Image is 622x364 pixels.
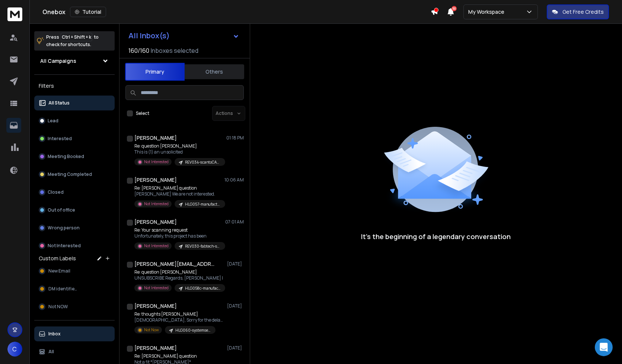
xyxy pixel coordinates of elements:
[48,207,75,213] p: Out of office
[48,304,68,310] span: Not NOW
[226,135,244,141] p: 01:18 PM
[134,353,224,359] p: Re: [PERSON_NAME] question
[70,7,106,17] button: Tutorial
[452,6,457,11] span: 50
[134,317,224,323] p: [DEMOGRAPHIC_DATA], Sorry for the delayed
[34,131,115,146] button: Interested
[144,327,159,333] p: Not Now
[227,261,244,267] p: [DATE]
[34,203,115,218] button: Out of office
[34,54,115,68] button: All Campaigns
[185,244,221,249] p: REV030-fabtech-scanners
[144,243,169,249] p: Not Interested
[151,46,198,55] h3: Inboxes selected
[185,160,221,165] p: REV034-scantoCADworkflow-aerospaceOEMs-50-500
[34,264,115,278] button: New Email
[134,227,224,233] p: Re: Your scanning request
[48,118,58,124] p: Lead
[595,338,613,356] div: Open Intercom Messenger
[227,303,244,309] p: [DATE]
[185,286,221,291] p: HLG058c-manufacturers
[134,134,177,142] h1: [PERSON_NAME]
[34,344,115,359] button: All
[134,218,177,226] h1: [PERSON_NAME]
[48,331,61,337] p: Inbox
[34,281,115,296] button: DM identified
[39,255,76,262] h3: Custom Labels
[34,167,115,182] button: Meeting Completed
[48,154,84,160] p: Meeting Booked
[361,231,511,242] p: It’s the beginning of a legendary conversation
[134,185,224,191] p: Re: [PERSON_NAME] question
[224,177,244,183] p: 10:06 AM
[134,233,224,239] p: Unfortunately, this project has been
[34,299,115,314] button: Not NOW
[34,326,115,341] button: Inbox
[134,191,224,197] p: [PERSON_NAME] We are not interested.
[48,286,77,292] span: DM identified
[48,189,64,195] p: Closed
[40,57,76,65] h1: All Campaigns
[34,185,115,200] button: Closed
[48,225,80,231] p: Wrong person
[7,342,22,357] button: C
[134,149,224,155] p: This is (1) an unsolicited
[468,8,507,16] p: My Workspace
[34,113,115,128] button: Lead
[225,219,244,225] p: 07:01 AM
[48,136,72,142] p: Interested
[34,238,115,253] button: Not Interested
[227,345,244,351] p: [DATE]
[562,8,604,16] p: Get Free Credits
[122,28,245,43] button: All Inbox(s)
[61,33,92,41] span: Ctrl + Shift + k
[34,81,115,91] h3: Filters
[547,4,609,19] button: Get Free Credits
[175,328,211,333] p: HLG060-systemsetup
[134,143,224,149] p: Re: question [PERSON_NAME]
[34,96,115,110] button: All Status
[48,171,92,177] p: Meeting Completed
[48,100,70,106] p: All Status
[128,32,170,39] h1: All Inbox(s)
[34,220,115,235] button: Wrong person
[185,64,244,80] button: Others
[134,302,177,310] h1: [PERSON_NAME]
[134,275,224,281] p: UNSUBSCRIBE Regards, [PERSON_NAME] |
[144,159,169,165] p: Not Interested
[134,269,224,275] p: Re: question [PERSON_NAME]
[125,63,185,81] button: Primary
[144,285,169,291] p: Not Interested
[185,202,221,207] p: HLG057-manufacturing-coldlistrevival
[136,110,149,116] label: Select
[42,7,431,17] div: Onebox
[48,349,54,355] p: All
[134,344,177,352] h1: [PERSON_NAME]
[134,176,177,184] h1: [PERSON_NAME]
[34,149,115,164] button: Meeting Booked
[134,311,224,317] p: Re: thoughts [PERSON_NAME]
[46,33,99,48] p: Press to check for shortcuts.
[48,243,81,249] p: Not Interested
[128,46,149,55] span: 160 / 160
[134,260,216,268] h1: [PERSON_NAME][EMAIL_ADDRESS][DOMAIN_NAME]
[144,201,169,207] p: Not Interested
[48,268,70,274] span: New Email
